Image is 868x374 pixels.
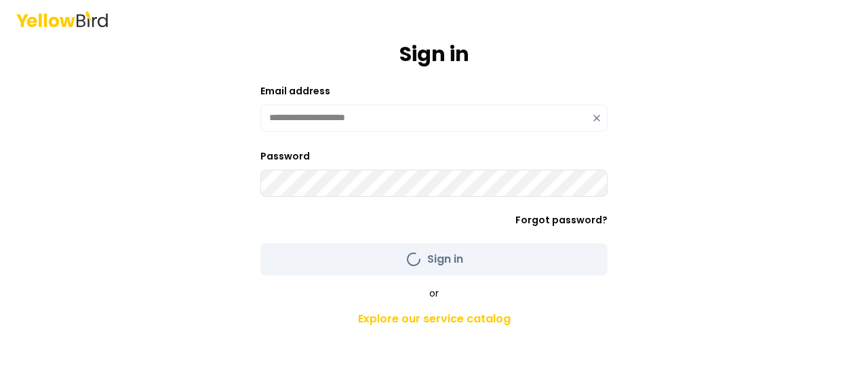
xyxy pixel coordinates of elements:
a: Forgot password? [515,213,608,227]
label: Email address [260,84,330,98]
h1: Sign in [399,42,469,67]
span: or [429,286,439,300]
a: Explore our service catalog [195,305,673,333]
label: Password [260,149,310,163]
